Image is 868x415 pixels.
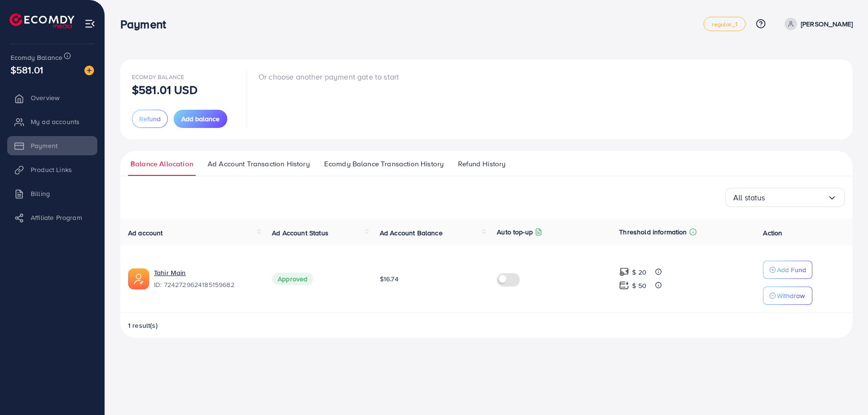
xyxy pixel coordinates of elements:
div: Search for option [725,188,845,207]
a: regular_1 [704,17,745,31]
span: Refund History [458,159,505,169]
span: regular_1 [712,21,737,27]
span: Refund [139,114,161,124]
span: Ecomdy Balance Transaction History [324,159,444,169]
div: <span class='underline'>Tahir Main</span></br>7242729624185159682 [154,268,257,290]
span: Approved [272,273,313,285]
a: Tahir Main [154,268,257,277]
p: Add Fund [777,264,806,276]
img: ic-ads-acc.e4c84228.svg [128,268,149,289]
p: $ 20 [632,266,646,278]
img: top-up amount [619,267,629,277]
p: Or choose another payment gate to start [258,71,399,82]
span: Ad Account Status [272,228,328,238]
button: Add Fund [763,261,812,279]
span: Balance Allocation [130,159,193,169]
span: ID: 7242729624185159682 [154,280,257,289]
img: menu [84,18,95,29]
span: Ad Account Transaction History [208,159,310,169]
p: $581.01 USD [132,84,198,95]
input: Search for option [765,190,827,205]
p: Threshold information [619,226,687,238]
span: 1 result(s) [128,321,158,330]
button: Withdraw [763,287,812,305]
span: Ad account [128,228,163,238]
span: $16.74 [380,274,399,284]
p: [PERSON_NAME] [801,18,853,30]
span: Ecomdy Balance [11,53,62,62]
span: Add balance [181,114,220,124]
span: Ecomdy Balance [132,73,184,81]
h3: Payment [120,17,174,31]
p: Auto top-up [497,226,533,238]
img: image [84,66,94,75]
span: Ad Account Balance [380,228,443,238]
p: $ 50 [632,280,646,291]
span: All status [733,190,765,205]
button: Refund [132,110,168,128]
span: Action [763,228,782,238]
img: top-up amount [619,280,629,290]
img: logo [10,13,74,28]
a: [PERSON_NAME] [781,18,853,30]
span: $581.01 [11,63,43,77]
p: Withdraw [777,290,805,301]
button: Add balance [174,110,227,128]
